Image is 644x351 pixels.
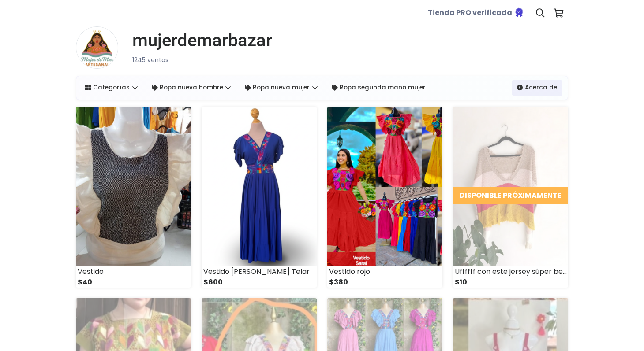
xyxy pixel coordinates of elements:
[76,266,191,277] div: Vestido
[428,8,512,18] b: Tienda PRO verificada
[326,80,431,96] a: Ropa segunda mano mujer
[327,266,442,277] div: Vestido rojo
[132,55,168,64] small: 1245 ventas
[453,107,568,266] img: small_1669393191270.webp
[327,277,442,288] div: $380
[453,107,568,288] a: DISPONIBLE PRÓXIMAMENTE Uffffff con este jersey súper bello, con una textura muy interesante. Les...
[202,107,317,288] a: Vestido [PERSON_NAME] Telar $600
[202,266,317,277] div: Vestido [PERSON_NAME] Telar
[80,80,143,96] a: Categorías
[76,107,191,266] img: small_1756997366482.jpeg
[132,30,272,51] h1: mujerdemarbazar
[76,277,191,288] div: $40
[76,107,191,288] a: Vestido $40
[453,187,568,204] div: DISPONIBLE PRÓXIMAMENTE
[146,80,236,96] a: Ropa nueva hombre
[514,7,524,18] img: Tienda verificada
[327,107,442,288] a: Vestido rojo $380
[453,277,568,288] div: $10
[512,80,562,96] a: Acerca de
[76,26,118,69] img: small.png
[240,80,323,96] a: Ropa nueva mujer
[202,277,317,288] div: $600
[453,266,568,277] div: Uffffff con este jersey súper bello, con una textura muy interesante. Les encantará.
[125,30,272,51] a: mujerdemarbazar
[202,107,317,266] img: small_1755738298050.png
[327,107,442,266] img: small_1695089760363.jpeg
